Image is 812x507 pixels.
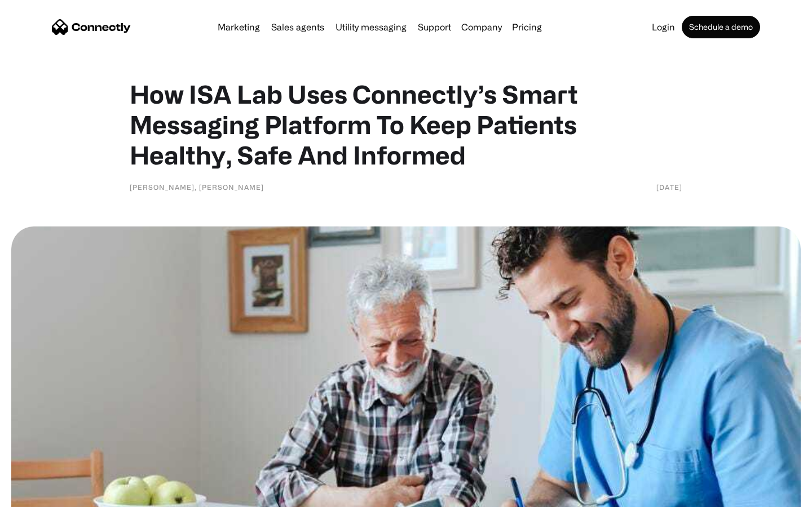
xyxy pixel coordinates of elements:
[267,23,329,32] a: Sales agents
[413,23,456,32] a: Support
[11,487,68,503] aside: Language selected: English
[331,23,411,32] a: Utility messaging
[213,23,264,32] a: Marketing
[23,487,68,503] ul: Language list
[682,16,760,38] a: Schedule a demo
[647,23,679,32] a: Login
[656,181,682,193] div: [DATE]
[507,23,546,32] a: Pricing
[130,79,682,170] h1: How ISA Lab Uses Connectly’s Smart Messaging Platform To Keep Patients Healthy, Safe And Informed
[461,19,502,35] div: Company
[130,181,264,193] div: [PERSON_NAME], [PERSON_NAME]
